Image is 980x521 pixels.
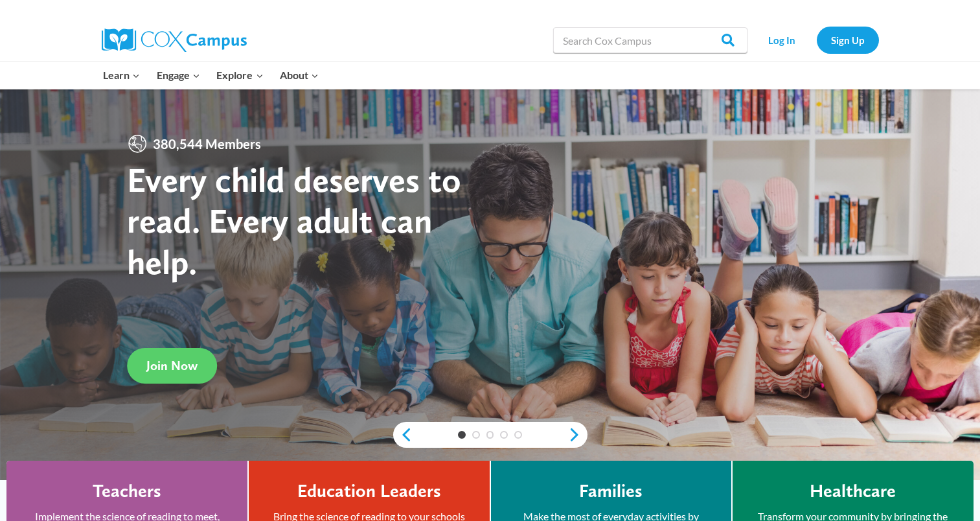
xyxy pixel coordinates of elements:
[817,27,879,53] a: Sign Up
[514,431,522,439] a: 5
[102,29,247,52] img: Cox Campus
[810,480,896,502] h4: Healthcare
[103,67,140,84] span: Learn
[500,431,508,439] a: 4
[579,480,643,502] h4: Families
[754,27,810,53] a: Log In
[553,27,747,53] input: Search Cox Campus
[472,431,480,439] a: 2
[297,480,441,502] h4: Education Leaders
[754,27,879,53] nav: Secondary Navigation
[280,67,319,84] span: About
[568,427,587,443] a: next
[486,431,494,439] a: 3
[393,427,413,443] a: previous
[393,422,587,448] div: content slider buttons
[127,159,461,283] strong: Every child deserves to read. Every adult can help.
[127,348,217,384] a: Join Now
[458,431,466,439] a: 1
[95,62,327,89] nav: Primary Navigation
[216,67,263,84] span: Explore
[148,133,266,154] span: 380,544 Members
[93,480,161,502] h4: Teachers
[157,67,200,84] span: Engage
[146,358,198,373] span: Join Now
